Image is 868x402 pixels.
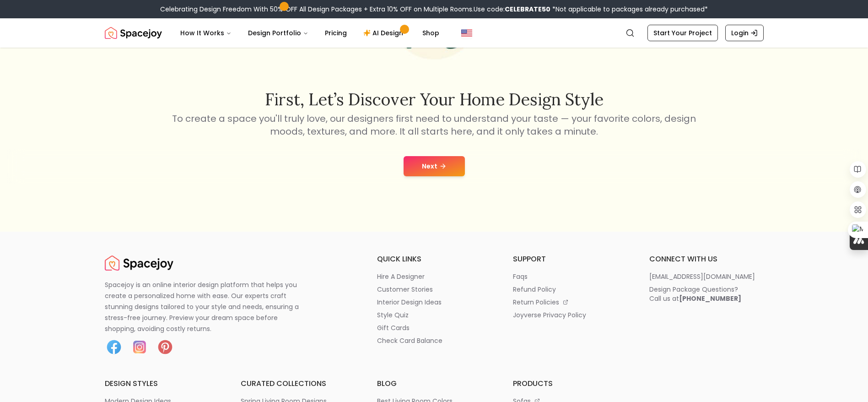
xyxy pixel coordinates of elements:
a: customer stories [377,285,491,294]
a: return policies [513,298,627,307]
a: Spacejoy [105,254,173,272]
a: Pricing [318,24,354,42]
h6: quick links [377,254,491,265]
p: [EMAIL_ADDRESS][DOMAIN_NAME] [649,272,755,281]
p: joyverse privacy policy [513,310,586,320]
button: Design Portfolio [241,24,316,42]
img: Spacejoy Logo [105,254,173,272]
div: Celebrating Design Freedom With 50% OFF All Design Packages + Extra 10% OFF on Multiple Rooms. [160,5,708,14]
b: [PHONE_NUMBER] [679,294,741,303]
p: return policies [513,298,559,307]
img: Facebook icon [105,338,123,356]
h6: connect with us [649,254,764,265]
h6: blog [377,378,491,389]
h6: curated collections [241,378,355,389]
img: United States [461,27,472,38]
a: Design Package Questions?Call us at[PHONE_NUMBER] [649,285,764,303]
a: Shop [415,24,447,42]
p: style quiz [377,310,409,320]
h6: support [513,254,627,265]
a: hire a designer [377,272,491,281]
button: Next [404,156,465,176]
b: CELEBRATE50 [505,5,550,14]
a: Spacejoy [105,24,162,42]
span: *Not applicable to packages already purchased* [550,5,708,14]
a: AI Design [356,24,413,42]
p: interior design ideas [377,298,442,307]
nav: Global [105,18,764,48]
img: Instagram icon [130,338,149,356]
a: style quiz [377,310,491,320]
a: [EMAIL_ADDRESS][DOMAIN_NAME] [649,272,764,281]
p: Spacejoy is an online interior design platform that helps you create a personalized home with eas... [105,279,310,334]
p: To create a space you'll truly love, our designers first need to understand your taste — your fav... [171,112,698,138]
a: Start Your Project [647,25,718,41]
h6: products [513,378,627,389]
h2: First, let’s discover your home design style [171,90,698,109]
a: interior design ideas [377,298,491,307]
p: hire a designer [377,272,425,281]
div: Design Package Questions? Call us at [649,285,741,303]
p: gift cards [377,323,410,332]
a: gift cards [377,323,491,332]
nav: Main [173,24,447,42]
p: check card balance [377,336,442,345]
p: refund policy [513,285,556,294]
a: check card balance [377,336,491,345]
p: faqs [513,272,528,281]
p: customer stories [377,285,433,294]
a: refund policy [513,285,627,294]
button: How It Works [173,24,239,42]
a: Login [725,25,764,41]
img: Pinterest icon [156,338,174,356]
a: faqs [513,272,627,281]
h6: design styles [105,378,219,389]
a: joyverse privacy policy [513,310,627,320]
span: Use code: [474,5,550,14]
img: Spacejoy Logo [105,24,162,42]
